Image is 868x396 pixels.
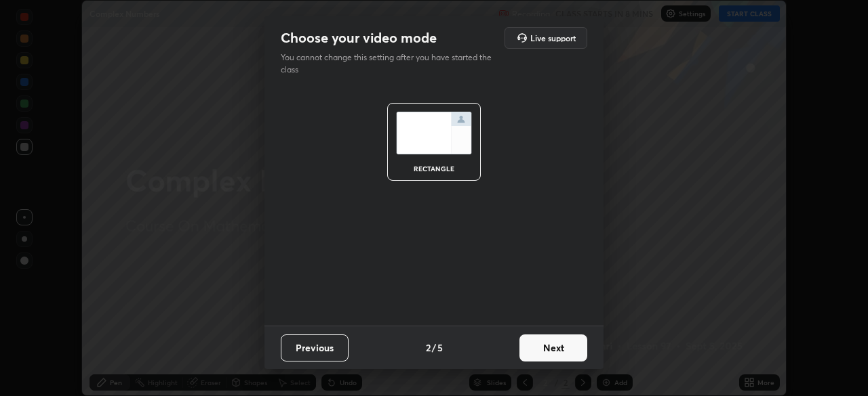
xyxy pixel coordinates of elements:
[437,340,443,355] h4: 5
[281,29,437,47] h2: Choose your video mode
[281,51,500,76] p: You cannot change this setting after you have started the class
[407,165,461,172] div: rectangle
[530,34,576,42] h5: Live support
[432,340,436,355] h4: /
[426,340,431,355] h4: 2
[396,112,472,154] img: normalScreenIcon.ae25ed63.svg
[281,334,349,361] button: Previous
[519,334,587,361] button: Next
